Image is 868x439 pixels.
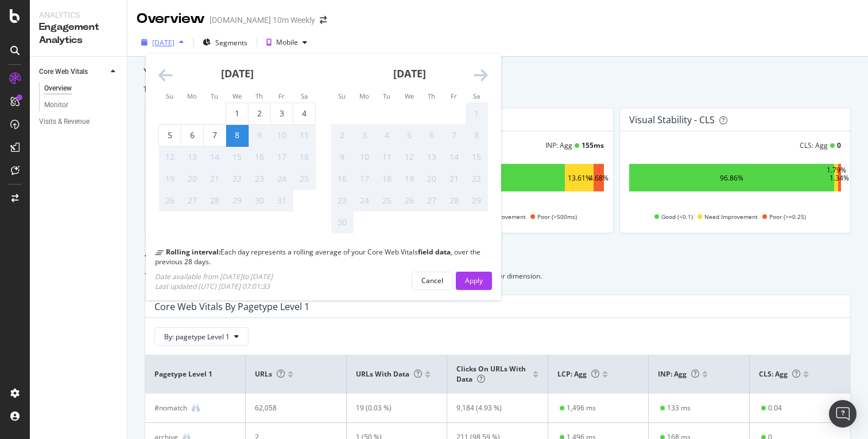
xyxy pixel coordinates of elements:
[39,66,88,78] div: Core Web Vitals
[249,130,270,141] div: 9
[354,168,376,190] td: Not available. Monday, November 17, 2025
[769,210,806,224] span: Poor (>=0.25)
[158,68,173,84] div: Move backward to switch to the previous month.
[44,99,68,111] div: Monitor
[166,92,173,100] small: Su
[331,217,353,228] div: 30
[137,9,205,29] div: Overview
[658,369,699,379] span: INP: Agg
[829,400,857,428] div: Open Intercom Messenger
[155,281,273,291] div: Last updated (UTC) [DATE] 07:01:33
[567,403,596,413] div: 1,496 ms
[320,16,327,24] div: arrow-right-arrow-left
[249,195,270,206] div: 30
[271,173,293,185] div: 24
[226,168,249,190] td: Not available. Wednesday, October 22, 2025
[456,403,530,413] div: 9,184 (4.93 %)
[582,140,604,150] div: 155 ms
[271,195,293,206] div: 31
[226,190,249,211] td: Not available. Wednesday, October 29, 2025
[278,92,285,100] small: Fr
[331,130,353,141] div: 2
[443,151,465,163] div: 14
[443,146,466,168] td: Not available. Friday, November 14, 2025
[276,39,298,46] div: Mobile
[466,108,487,119] div: 1
[226,195,248,206] div: 29
[44,83,119,95] a: Overview
[537,210,577,224] span: Poor (>500ms)
[720,173,743,183] div: 96.86%
[421,190,443,211] td: Not available. Thursday, November 27, 2025
[354,173,375,185] div: 17
[557,369,599,379] span: LCP: Agg
[39,116,90,128] div: Visits & Revenue
[39,9,118,21] div: Analytics
[354,130,375,141] div: 3
[354,190,376,211] td: Not available. Monday, November 24, 2025
[428,92,435,100] small: Th
[44,83,72,95] div: Overview
[418,247,451,257] b: field data
[376,190,398,211] td: Not available. Tuesday, November 25, 2025
[137,33,188,52] button: [DATE]
[465,276,483,285] div: Apply
[421,130,443,141] div: 6
[154,327,249,346] button: By: pagetype Level 1
[293,108,315,119] div: 4
[830,173,849,183] div: 1.34%
[376,195,398,206] div: 25
[376,173,398,185] div: 18
[376,151,398,163] div: 11
[226,124,249,146] td: Selected. Wednesday, October 8, 2025
[271,130,293,141] div: 10
[331,190,354,211] td: Not available. Sunday, November 23, 2025
[166,247,220,257] b: Rolling interval:
[421,173,443,185] div: 20
[255,92,263,100] small: Th
[443,124,466,146] td: Not available. Friday, November 7, 2025
[221,66,254,80] strong: [DATE]
[301,92,308,100] small: Sa
[249,103,271,124] td: Thursday, October 2, 2025
[421,151,443,163] div: 13
[331,173,353,185] div: 16
[271,168,293,190] td: Not available. Friday, October 24, 2025
[398,130,420,141] div: 5
[204,130,226,141] div: 7
[338,92,346,100] small: Su
[293,146,316,168] td: Not available. Saturday, October 18, 2025
[249,168,271,190] td: Not available. Thursday, October 23, 2025
[456,364,526,384] span: Clicks on URLs with data
[667,403,691,413] div: 133 ms
[181,190,204,211] td: Not available. Monday, October 27, 2025
[331,124,354,146] td: Not available. Sunday, November 2, 2025
[398,190,421,211] td: Not available. Wednesday, November 26, 2025
[704,210,758,224] span: Need Improvement
[181,151,203,163] div: 13
[159,190,181,211] td: Not available. Sunday, October 26, 2025
[354,146,376,168] td: Not available. Monday, November 10, 2025
[398,146,421,168] td: Not available. Wednesday, November 12, 2025
[204,151,226,163] div: 14
[466,103,488,124] td: Not available. Saturday, November 1, 2025
[405,92,414,100] small: We
[232,92,242,100] small: We
[293,168,316,190] td: Not available. Saturday, October 25, 2025
[466,168,488,190] td: Not available. Saturday, November 22, 2025
[249,190,271,211] td: Not available. Thursday, October 30, 2025
[159,146,181,168] td: Not available. Sunday, October 12, 2025
[210,14,315,26] div: [DOMAIN_NAME] 10m Weekly
[331,168,354,190] td: Not available. Sunday, November 16, 2025
[204,124,226,146] td: Tuesday, October 7, 2025
[181,124,204,146] td: Monday, October 6, 2025
[44,99,119,111] a: Monitor
[661,210,693,224] span: Good (<0.1)
[293,103,316,124] td: Saturday, October 4, 2025
[159,195,181,206] div: 26
[187,92,197,100] small: Mo
[154,403,187,413] div: #nomatch
[354,151,375,163] div: 10
[443,130,465,141] div: 7
[376,130,398,141] div: 4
